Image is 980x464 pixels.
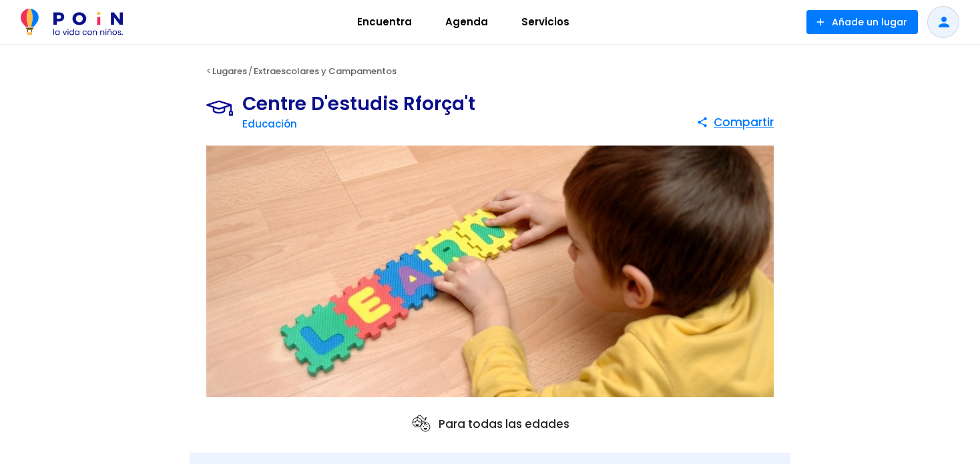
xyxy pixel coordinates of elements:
[21,9,123,35] img: POiN
[411,413,432,435] img: ages icon
[206,95,242,122] img: Educación
[254,65,397,77] a: Extraescolares y Campamentos
[429,6,505,38] a: Agenda
[212,65,247,77] a: Lugares
[190,61,790,81] div: < /
[242,95,475,113] h1: Centre D'estudis Rforça't
[505,6,586,38] a: Servicios
[340,6,429,38] a: Encuentra
[696,110,774,134] button: Compartir
[439,11,494,33] span: Agenda
[351,11,418,33] span: Encuentra
[515,11,575,33] span: Servicios
[411,413,569,435] p: Para todas las edades
[242,117,297,131] a: Educación
[206,146,774,398] img: Centre D'estudis Rforça't
[806,10,918,34] button: Añade un lugar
